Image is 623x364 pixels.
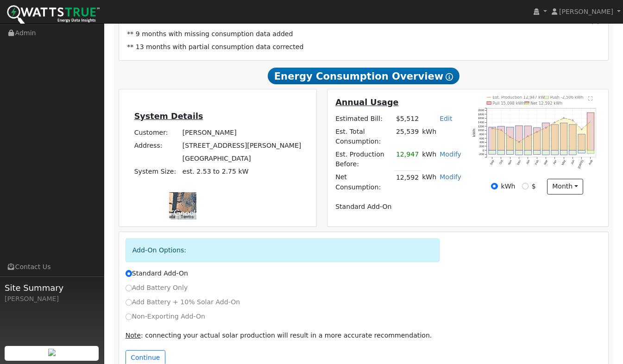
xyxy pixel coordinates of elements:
[516,159,522,165] text: Dec
[127,17,151,25] strong: Notes:
[394,112,420,125] td: $5,512
[499,159,504,165] text: Oct
[519,141,520,142] circle: onclick=""
[550,95,584,100] text: Push -2,506 kWh
[507,151,514,155] rect: onclick=""
[126,297,240,307] label: Add Battery + 10% Solar Add-On
[525,126,532,151] rect: onclick=""
[334,125,395,148] td: Est. Total Consumption:
[577,159,584,169] text: [DATE]
[569,151,576,155] rect: onclick=""
[543,159,548,165] text: Mar
[559,8,613,15] span: [PERSON_NAME]
[561,159,566,165] text: May
[501,182,516,191] label: kWh
[478,108,485,112] text: 2000
[478,113,485,116] text: 1800
[498,126,505,151] rect: onclick=""
[498,151,505,155] rect: onclick=""
[547,179,584,195] button: month
[334,148,395,171] td: Est. Production Before:
[181,165,303,178] td: System Size
[507,159,512,165] text: Nov
[394,148,420,171] td: 12,947
[181,214,194,219] a: Terms (opens in new tab)
[181,126,303,139] td: [PERSON_NAME]
[421,125,463,148] td: kWh
[126,40,602,53] td: ** 13 months with partial consumption data corrected
[478,128,485,132] text: 1000
[528,136,529,137] circle: onclick=""
[542,123,549,150] rect: onclick=""
[48,349,56,356] img: retrieve
[522,183,529,189] input: $
[570,159,575,165] text: Jun
[421,148,438,171] td: kWh
[534,151,541,155] rect: onclick=""
[491,183,497,189] input: kWh
[510,137,510,138] circle: onclick=""
[134,112,203,121] u: System Details
[181,152,303,165] td: [GEOGRAPHIC_DATA]
[478,152,485,156] text: -200
[516,151,522,155] rect: onclick=""
[501,130,502,131] circle: onclick=""
[536,132,537,132] circle: onclick=""
[440,151,461,158] a: Modify
[126,332,141,339] u: Note
[440,173,461,181] a: Modify
[516,126,522,150] rect: onclick=""
[560,123,567,150] rect: onclick=""
[525,159,530,165] text: Jan
[590,121,591,122] circle: onclick=""
[7,5,100,26] img: WattsTrue
[507,127,514,151] rect: onclick=""
[588,96,592,100] text: 
[446,73,453,81] i: Show Help
[489,127,496,151] rect: onclick=""
[578,134,585,151] rect: onclick=""
[335,98,398,107] u: Annual Usage
[546,127,547,128] circle: onclick=""
[181,139,303,152] td: [STREET_ADDRESS][PERSON_NAME]
[132,139,181,152] td: Address:
[492,128,493,129] circle: onclick=""
[587,151,594,154] rect: onclick=""
[5,294,99,304] div: [PERSON_NAME]
[440,115,452,122] a: Edit
[394,171,420,194] td: 12,592
[126,283,188,293] label: Add Battery Only
[480,137,485,140] text: 600
[132,126,181,139] td: Customer:
[554,122,555,123] circle: onclick=""
[483,149,485,152] text: 0
[126,27,602,40] td: ** 9 months with missing consumption data added
[551,151,558,155] rect: onclick=""
[525,151,532,155] rect: onclick=""
[534,159,539,165] text: Feb
[478,120,485,124] text: 1400
[126,238,440,262] div: Add-On Options:
[493,101,525,106] text: Pull 15,098 kWh
[132,165,181,178] td: System Size:
[171,207,202,220] img: Google
[531,101,563,106] text: Net 12,592 kWh
[569,125,576,151] rect: onclick=""
[560,151,567,155] rect: onclick=""
[478,125,485,128] text: 1200
[126,270,132,276] input: Standard Add-On
[126,299,132,306] input: Add Battery + 10% Solar Add-On
[5,282,99,294] span: Site Summary
[542,151,549,155] rect: onclick=""
[551,125,558,151] rect: onclick=""
[588,159,593,165] text: Aug
[480,140,485,144] text: 400
[490,159,495,165] text: Sep
[581,129,582,130] circle: onclick=""
[573,119,573,120] circle: onclick=""
[126,312,205,321] label: Non-Exporting Add-On
[334,112,395,125] td: Estimated Bill:
[394,125,420,148] td: 25,539
[489,151,496,155] rect: onclick=""
[578,151,585,153] rect: onclick=""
